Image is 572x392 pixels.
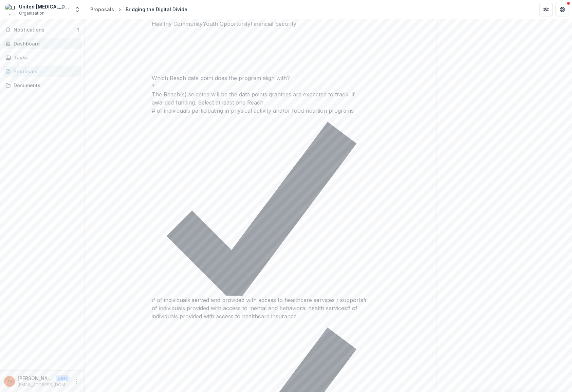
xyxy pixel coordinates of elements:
[18,375,53,382] p: [PERSON_NAME] <[EMAIL_ADDRESS][DOMAIN_NAME]> <[EMAIL_ADDRESS][DOMAIN_NAME]>
[7,379,12,384] div: Joanna Marrero <grants@ucpect.org> <grants@ucpect.org>
[19,10,44,16] span: Organization
[19,3,70,10] div: United [MEDICAL_DATA] Association of Eastern [US_STATE] Inc.
[3,38,82,49] a: Dashboard
[14,54,76,61] div: Tasks
[77,27,79,33] span: 1
[152,297,367,312] span: # of individuals provided with access to mental and behavioral health services
[73,3,82,16] button: Open entity switcher
[3,52,82,63] a: Tasks
[14,27,77,33] span: Notifications
[539,3,553,16] button: Partners
[126,6,187,13] div: Bridging the Digital Divide
[152,297,364,303] span: # of individuals served and provided with access to healthcare services / supports
[18,382,70,388] p: [EMAIL_ADDRESS][DOMAIN_NAME]
[556,3,569,16] button: Get Help
[152,305,358,320] span: # of individuals provided with access to healthcare insurance
[14,40,76,47] div: Dashboard
[152,107,354,114] span: # of individuals participating in physical activity and/or food nutrition programs
[88,4,190,14] nav: breadcrumb
[152,20,203,27] span: Healthy Community
[5,4,16,15] img: United Cerebral Palsy Association of Eastern Connecticut Inc.
[56,375,70,381] p: User
[14,82,76,89] div: Documents
[90,6,114,13] div: Proposals
[88,4,117,14] a: Proposals
[3,80,82,91] a: Documents
[3,24,82,35] button: Notifications1
[251,20,297,27] span: Financial Security
[152,74,290,82] p: Which Reach data point does the program align with?
[3,66,82,77] a: Proposals
[14,68,76,75] div: Proposals
[203,20,251,27] span: Youth Opportunity
[72,377,80,386] button: More
[152,90,369,107] div: The Reach(s) selected will be the data points grantees are expected to track, if awarded funding....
